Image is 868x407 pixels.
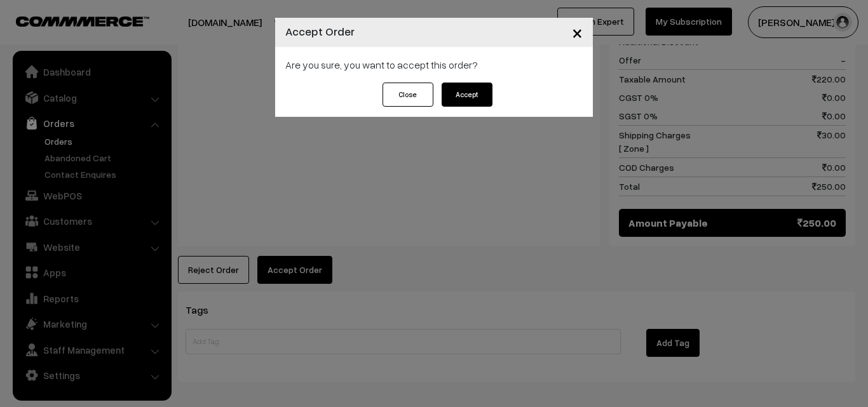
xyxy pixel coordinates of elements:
[285,23,355,40] h4: Accept Order
[383,83,433,107] button: Close
[562,13,593,52] button: Close
[442,83,492,107] button: Accept
[572,20,583,44] span: ×
[275,47,593,83] div: Are you sure, you want to accept this order?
